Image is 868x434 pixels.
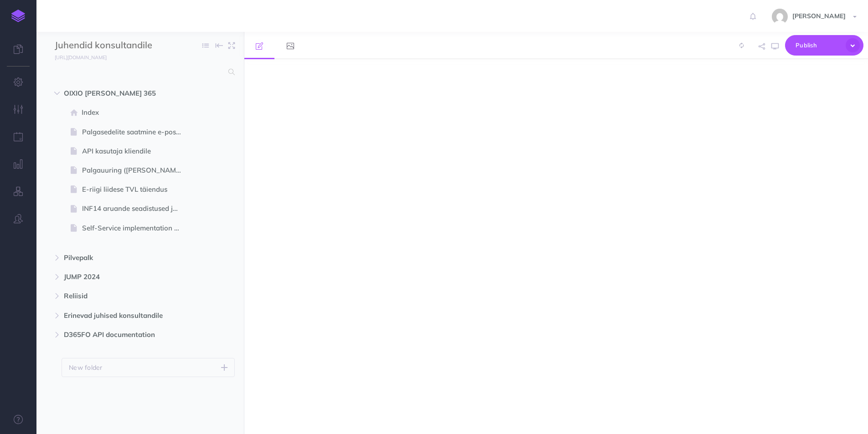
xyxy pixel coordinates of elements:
span: OIXIO [PERSON_NAME] 365 [64,88,178,99]
span: API kasutaja kliendile [82,146,189,157]
p: New folder [69,363,103,373]
span: D365FO API documentation [64,329,178,340]
button: Publish [785,35,863,56]
span: Pilvepalk [64,252,178,263]
img: logo-mark.svg [11,10,25,22]
span: JUMP 2024 [64,271,178,282]
span: Palgasedelite saatmine e-posti aadressile [82,127,189,138]
span: INF14 aruande seadistused ja koostamine [82,203,189,214]
span: Palgauuring ([PERSON_NAME]) [82,165,189,176]
span: Publish [796,38,841,52]
a: [URL][DOMAIN_NAME] [36,52,116,61]
span: Index [82,107,189,118]
input: Documentation Name [55,39,162,52]
span: Reliisid [64,291,178,301]
img: 31ca6b76c58a41dfc3662d81e4fc32f0.jpg [772,9,788,25]
small: [URL][DOMAIN_NAME] [55,54,107,61]
span: E-riigi liidese TVL täiendus [82,184,189,195]
span: Erinevad juhised konsultandile [64,310,178,321]
span: [PERSON_NAME] [788,12,850,20]
input: Search [55,64,223,80]
span: Self-Service implementation FO365 [82,223,189,234]
button: New folder [62,358,235,377]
